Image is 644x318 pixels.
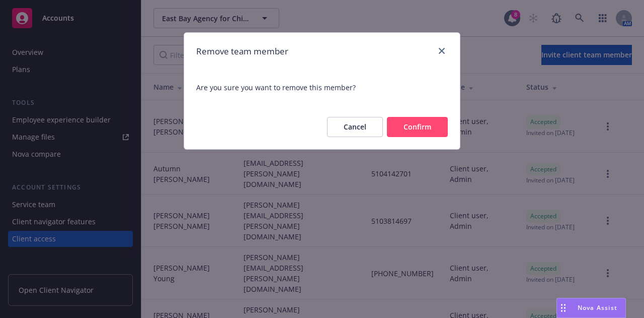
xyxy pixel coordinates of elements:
[327,117,383,137] button: Cancel
[557,298,570,317] div: Drag to move
[387,117,448,137] button: Confirm
[184,70,460,105] span: Are you sure you want to remove this member?
[556,298,626,318] button: Nova Assist
[196,45,288,58] h1: Remove team member
[436,45,448,57] a: close
[578,303,617,312] span: Nova Assist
